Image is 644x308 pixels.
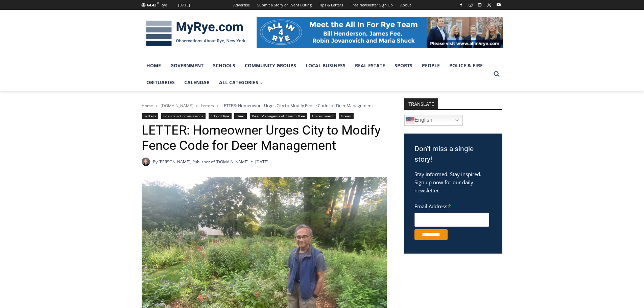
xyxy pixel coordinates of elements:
span: > [156,103,158,108]
a: Letters [201,103,214,109]
a: Calendar [180,74,214,91]
h1: LETTER: Homeowner Urges City to Modify Fence Code for Deer Management [142,123,387,153]
a: YouTube [495,1,503,9]
nav: Primary Navigation [142,57,491,91]
a: [PERSON_NAME], Publisher of [DOMAIN_NAME] [159,159,248,165]
button: View Search Form [491,68,503,80]
a: [DOMAIN_NAME] [161,103,193,109]
a: Home [142,103,153,109]
strong: TRANSLATE [404,98,438,109]
a: Boards & Commissions [161,113,206,119]
a: Schools [208,57,240,74]
span: LETTER: Homeowner Urges City to Modify Fence Code for Deer Management [221,102,373,109]
a: Home [142,57,166,74]
span: By [153,159,158,165]
div: [DATE] [178,2,190,8]
h3: Don't miss a single story! [414,144,492,165]
a: Deer Management Committee [250,113,307,119]
nav: Breadcrumbs [142,102,387,109]
a: Author image [142,158,150,166]
a: Real Estate [350,57,390,74]
a: Letters [142,113,159,119]
a: Green [339,113,354,119]
p: Stay informed. Stay inspired. Sign up now for our daily newsletter. [414,170,492,194]
span: All Categories [219,79,263,86]
time: [DATE] [255,159,268,165]
a: Instagram [467,1,475,9]
a: Police & Fire [445,57,487,74]
span: > [217,103,219,108]
img: MyRye.com [142,16,250,51]
a: People [417,57,445,74]
div: Rye [161,2,167,8]
a: City of Rye [209,113,232,119]
a: Government [310,113,336,119]
a: Facebook [457,1,465,9]
a: Linkedin [476,1,484,9]
label: Email Address [414,199,489,212]
a: English [404,115,463,126]
a: Deer [234,113,247,119]
img: All in for Rye [257,17,503,47]
a: X [485,1,493,9]
a: Obituaries [142,74,180,91]
a: Government [166,57,208,74]
span: > [196,103,198,108]
a: Community Groups [240,57,301,74]
span: F [157,1,159,5]
span: 64.42 [147,2,156,7]
img: en [406,116,414,124]
a: Sports [390,57,417,74]
a: Local Business [301,57,350,74]
a: All Categories [214,74,268,91]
